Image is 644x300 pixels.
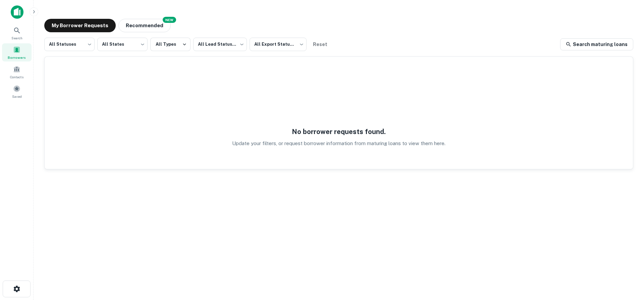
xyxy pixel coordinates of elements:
[12,94,22,99] span: Saved
[2,82,32,100] a: Saved
[560,38,633,50] a: Search maturing loans
[2,63,32,81] a: Contacts
[163,17,176,23] div: NEW
[309,38,331,51] button: Reset
[2,24,32,42] a: Search
[118,19,171,32] button: Recommended
[610,246,644,278] iframe: Chat Widget
[8,55,26,60] span: Borrowers
[193,36,247,53] div: All Lead Statuses
[292,127,386,137] h5: No borrower requests found.
[232,139,445,147] p: Update your filters, or request borrower information from maturing loans to view them here.
[44,19,116,32] button: My Borrower Requests
[10,74,23,80] span: Contacts
[44,36,95,53] div: All Statuses
[11,5,23,19] img: capitalize-icon.png
[150,38,191,51] button: All Types
[11,35,22,41] span: Search
[250,36,307,53] div: All Export Statuses
[97,36,148,53] div: All States
[2,43,32,61] a: Borrowers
